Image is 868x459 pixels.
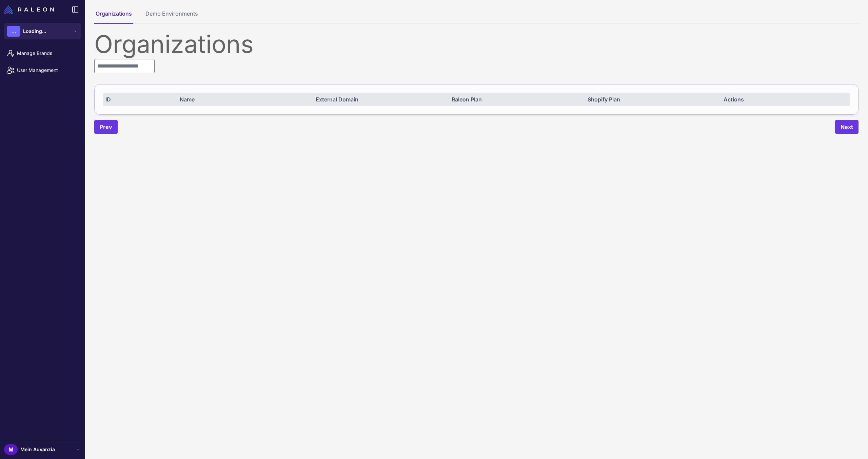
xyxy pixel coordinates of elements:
[4,444,18,455] div: M
[588,95,711,103] div: Shopify Plan
[316,95,439,103] div: External Domain
[180,95,303,103] div: Name
[452,95,575,103] div: Raleon Plan
[4,5,54,14] img: Raleon Logo
[4,5,57,14] a: Raleon Logo
[3,63,82,77] a: User Management
[835,120,859,134] button: Next
[17,50,77,57] span: Manage Brands
[7,26,20,37] div: ...
[94,32,859,56] div: Organizations
[17,66,77,74] span: User Management
[105,95,167,103] div: ID
[94,120,118,134] button: Prev
[144,9,199,24] button: Demo Environments
[94,9,133,24] button: Organizations
[724,95,847,103] div: Actions
[23,27,46,35] span: Loading...
[4,23,81,39] button: ...Loading...
[20,446,55,453] span: Mein Advanzia
[3,46,82,60] a: Manage Brands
